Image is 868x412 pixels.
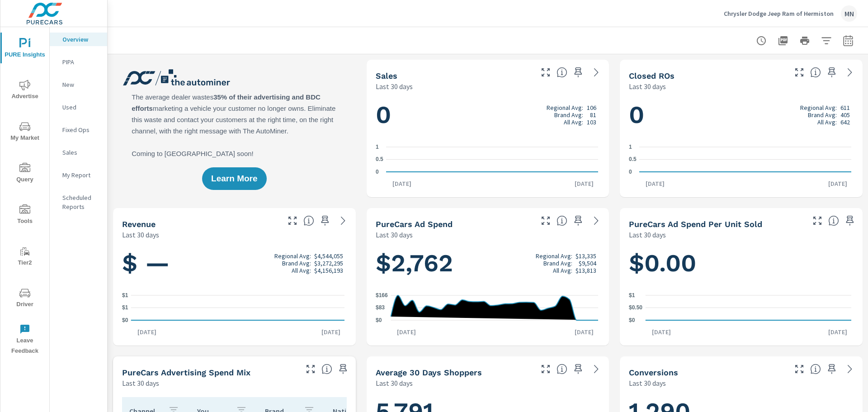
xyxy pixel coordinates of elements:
[629,81,666,92] p: Last 30 days
[629,144,632,150] text: 1
[62,103,100,112] p: Used
[50,100,107,114] div: Used
[62,35,100,44] p: Overview
[571,65,585,80] span: Save this to your personalized report
[50,78,107,91] div: New
[3,324,47,356] span: Leave Feedback
[840,118,850,126] p: 642
[792,65,807,80] button: Make Fullscreen
[62,148,100,157] p: Sales
[321,364,332,374] span: This table looks at how you compare to the amount of budget you spend per channel as opposed to y...
[557,215,567,226] span: Total cost of media for all PureCars channels for the selected dealership group over the selected...
[629,156,637,163] text: 0.5
[547,104,583,111] p: Regional Avg:
[318,213,332,228] span: Save this to your personalized report
[376,305,385,311] text: $83
[376,81,413,92] p: Last 30 days
[122,292,128,298] text: $1
[303,362,318,376] button: Make Fullscreen
[303,215,314,226] span: Total sales revenue over the selected date range. [Source: This data is sourced from the dealer’s...
[376,99,600,130] h1: 0
[808,111,837,118] p: Brand Avg:
[122,368,250,377] h5: PureCars Advertising Spend Mix
[571,362,585,376] span: Save this to your personalized report
[538,362,553,376] button: Make Fullscreen
[800,104,837,111] p: Regional Avg:
[587,118,596,126] p: 103
[843,65,857,80] a: See more details in report
[589,362,604,376] a: See more details in report
[314,260,343,267] p: $3,272,295
[810,213,825,228] button: Make Fullscreen
[336,362,350,376] span: Save this to your personalized report
[376,292,388,298] text: $166
[810,67,821,78] span: Number of Repair Orders Closed by the selected dealership group over the selected time range. [So...
[62,80,100,89] p: New
[376,71,397,81] h5: Sales
[122,229,159,240] p: Last 30 days
[629,99,854,130] h1: 0
[3,163,47,185] span: Query
[840,111,850,118] p: 405
[50,191,107,213] div: Scheduled Reports
[564,118,583,126] p: All Avg:
[376,229,413,240] p: Last 30 days
[285,213,300,228] button: Make Fullscreen
[639,179,671,188] p: [DATE]
[810,364,821,374] span: The number of dealer-specified goals completed by a visitor. [Source: This data is provided by th...
[724,9,834,18] p: Chrysler Dodge Jeep Ram of Hermiston
[839,32,857,50] button: Select Date Range
[3,288,47,310] span: Driver
[314,252,343,260] p: $4,544,055
[3,246,47,268] span: Tier2
[590,111,596,118] p: 81
[50,168,107,182] div: My Report
[122,305,128,311] text: $1
[629,71,675,81] h5: Closed ROs
[538,65,553,80] button: Make Fullscreen
[629,219,762,229] h5: PureCars Ad Spend Per Unit Sold
[843,213,857,228] span: Save this to your personalized report
[843,362,857,376] a: See more details in report
[336,213,350,228] a: See more details in report
[536,252,572,260] p: Regional Avg:
[376,317,382,323] text: $0
[817,118,837,126] p: All Avg:
[553,267,572,274] p: All Avg:
[274,252,311,260] p: Regional Avg:
[774,32,792,50] button: "Export Report to PDF"
[376,368,482,377] h5: Average 30 Days Shoppers
[0,27,49,360] div: nav menu
[629,169,632,175] text: 0
[629,317,635,323] text: $0
[211,175,257,183] span: Learn More
[376,378,413,388] p: Last 30 days
[629,368,678,377] h5: Conversions
[282,260,311,267] p: Brand Avg:
[554,111,583,118] p: Brand Avg:
[557,67,567,78] span: Number of vehicles sold by the dealership over the selected date range. [Source: This data is sou...
[3,204,47,227] span: Tools
[557,364,567,374] span: A rolling 30 day total of daily Shoppers on the dealership website, averaged over the selected da...
[792,362,807,376] button: Make Fullscreen
[202,167,266,190] button: Learn More
[376,156,383,163] text: 0.5
[589,65,604,80] a: See more details in report
[629,248,854,279] h1: $0.00
[62,125,100,134] p: Fixed Ops
[571,213,585,228] span: Save this to your personalized report
[817,32,835,50] button: Apply Filters
[825,65,839,80] span: Save this to your personalized report
[131,327,163,336] p: [DATE]
[629,305,642,311] text: $0.50
[314,267,343,274] p: $4,156,193
[629,292,635,298] text: $1
[122,378,159,388] p: Last 30 days
[62,57,100,66] p: PIPA
[50,123,107,137] div: Fixed Ops
[376,169,379,175] text: 0
[315,327,347,336] p: [DATE]
[386,179,418,188] p: [DATE]
[391,327,422,336] p: [DATE]
[543,260,572,267] p: Brand Avg:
